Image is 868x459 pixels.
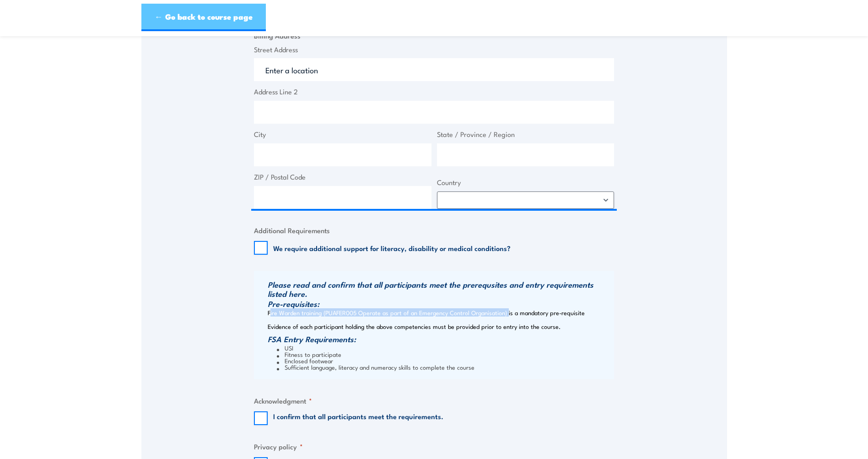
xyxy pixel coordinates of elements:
[273,243,511,252] label: We require additional support for literacy, disability or medical conditions?
[437,177,615,188] label: Country
[254,395,312,406] legend: Acknowledgment
[254,225,330,235] legend: Additional Requirements
[268,280,612,298] h3: Please read and confirm that all participants meet the prerequsites and entry requirements listed...
[268,334,612,344] h3: FSA Entry Requirements:
[268,323,612,330] p: Evidence of each participant holding the above competencies must be provided prior to entry into ...
[254,441,303,452] legend: Privacy policy
[273,411,443,425] label: I confirm that all participants meet the requirements.
[254,271,614,379] div: Fire Warden training (PUAFER005 Operate as part of an Emergency Control Organisation) is a mandat...
[277,364,612,370] li: Sufficient language, literacy and numeracy skills to complete the course
[268,299,612,308] h3: Pre-requisites:
[254,172,431,182] label: ZIP / Postal Code
[277,357,612,364] li: Enclosed footwear
[254,129,431,140] label: City
[277,351,612,357] li: Fitness to participate
[277,344,612,351] li: USI
[254,44,614,55] label: Street Address
[141,4,266,31] a: ← Go back to course page
[254,87,614,97] label: Address Line 2
[437,129,615,140] label: State / Province / Region
[254,58,614,81] input: Enter a location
